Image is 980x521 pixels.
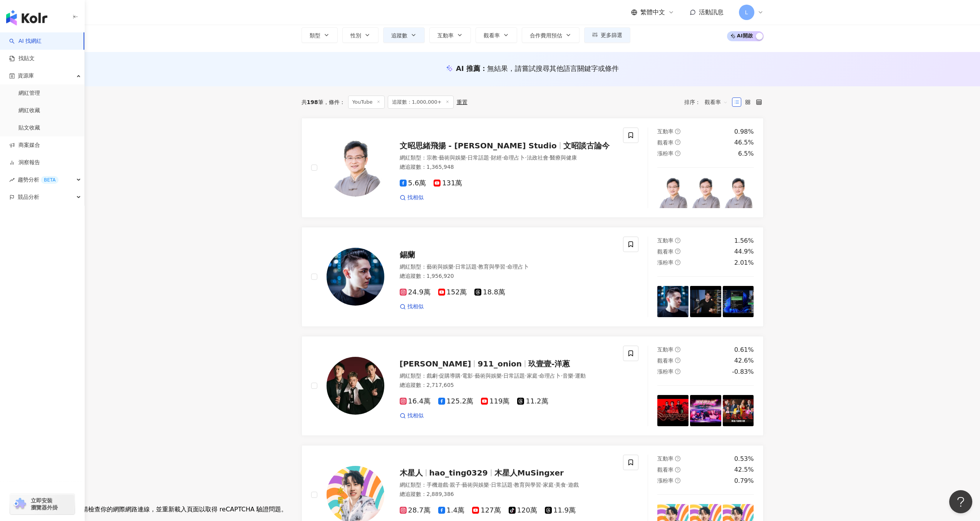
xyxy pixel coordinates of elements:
[400,179,426,187] span: 5.6萬
[503,373,525,379] span: 日常話題
[657,395,689,426] img: post-image
[675,358,680,363] span: question-circle
[437,32,454,39] span: 互動率
[732,368,754,376] div: -0.83%
[18,107,40,114] a: 網紅收藏
[573,373,575,379] span: ·
[400,359,471,368] span: [PERSON_NAME]
[509,506,537,514] span: 120萬
[690,395,721,426] img: post-image
[723,395,754,426] img: post-image
[675,249,680,254] span: question-circle
[657,237,673,244] span: 互動率
[41,176,59,184] div: BETA
[528,359,570,368] span: 玖壹壹-洋蔥
[457,99,467,105] div: 重置
[461,373,462,379] span: ·
[487,64,619,72] span: 無結果，請嘗試搜尋其他語言關鍵字或條件
[400,154,614,162] div: 網紅類型 ：
[657,467,673,473] span: 觀看率
[513,482,514,488] span: ·
[675,139,680,145] span: question-circle
[467,155,489,161] span: 日常話題
[461,482,462,488] span: ·
[438,506,465,514] span: 1.4萬
[690,286,721,317] img: post-image
[466,155,467,161] span: ·
[675,129,680,134] span: question-circle
[439,155,466,161] span: 藝術與娛樂
[548,155,550,161] span: ·
[323,99,345,105] span: 條件 ：
[734,237,754,245] div: 1.56%
[427,264,454,270] span: 藝術與娛樂
[525,373,526,379] span: ·
[302,227,764,327] a: KOL Avatar錫蘭網紅類型：藝術與娛樂·日常話題·教育與學習·命理占卜總追蹤數：1,956,92024.9萬152萬18.8萬找相似互動率question-circle1.56%觀看率qu...
[473,373,474,379] span: ·
[383,27,425,43] button: 追蹤數
[502,155,503,161] span: ·
[554,482,555,488] span: ·
[601,32,622,38] span: 更多篩選
[550,155,577,161] span: 醫療與健康
[400,372,614,380] div: 網紅類型 ：
[734,247,754,256] div: 44.9%
[657,128,673,134] span: 互動率
[723,177,754,208] img: post-image
[18,124,40,132] a: 貼文收藏
[307,99,318,105] span: 198
[507,264,529,270] span: 命理占卜
[699,8,724,16] span: 活動訊息
[705,96,728,108] span: 觀看率
[734,455,754,463] div: 0.53%
[745,8,748,17] span: L
[12,498,27,510] img: chrome extension
[407,412,424,420] span: 找相似
[427,155,437,161] span: 宗教
[477,264,478,270] span: ·
[302,336,764,436] a: KOL Avatar[PERSON_NAME]911_onion玖壹壹-洋蔥網紅類型：戲劇·促購導購·電影·藝術與娛樂·日常話題·家庭·命理占卜·音樂·運動總追蹤數：2,717,60516.4萬...
[350,32,361,39] span: 性別
[684,96,732,108] div: 排序：
[657,358,673,364] span: 觀看率
[561,373,562,379] span: ·
[400,250,415,259] span: 錫蘭
[400,141,557,150] span: 文昭思緒飛揚 - [PERSON_NAME] Studio
[494,468,564,477] span: 木星人MuSingxer
[734,346,754,354] div: 0.61%
[675,238,680,243] span: question-circle
[400,506,431,514] span: 28.7萬
[429,27,471,43] button: 互動率
[522,27,580,43] button: 合作費用預估
[478,264,505,270] span: 教育與學習
[400,412,424,420] a: 找相似
[400,288,431,296] span: 24.9萬
[675,456,680,461] span: question-circle
[427,373,437,379] span: 戲劇
[388,96,454,109] span: 追蹤數：1,000,000+
[527,155,548,161] span: 法政社會
[949,490,972,513] iframe: Help Scout Beacon - Open
[407,303,424,311] span: 找相似
[437,373,439,379] span: ·
[563,141,610,150] span: 文昭談古論今
[545,506,576,514] span: 11.9萬
[657,477,673,484] span: 漲粉率
[9,55,35,62] a: 找貼文
[481,397,509,405] span: 119萬
[456,64,619,73] div: AI 推薦 ：
[503,155,525,161] span: 命理占卜
[563,373,573,379] span: 音樂
[455,264,477,270] span: 日常話題
[640,8,665,17] span: 繁體中文
[657,150,673,156] span: 漲粉率
[584,27,630,43] button: 更多篩選
[555,482,566,488] span: 美食
[400,263,614,271] div: 網紅類型 ：
[538,373,539,379] span: ·
[438,288,467,296] span: 152萬
[657,259,673,266] span: 漲粉率
[734,259,754,267] div: 2.01%
[450,482,461,488] span: 親子
[657,177,689,208] img: post-image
